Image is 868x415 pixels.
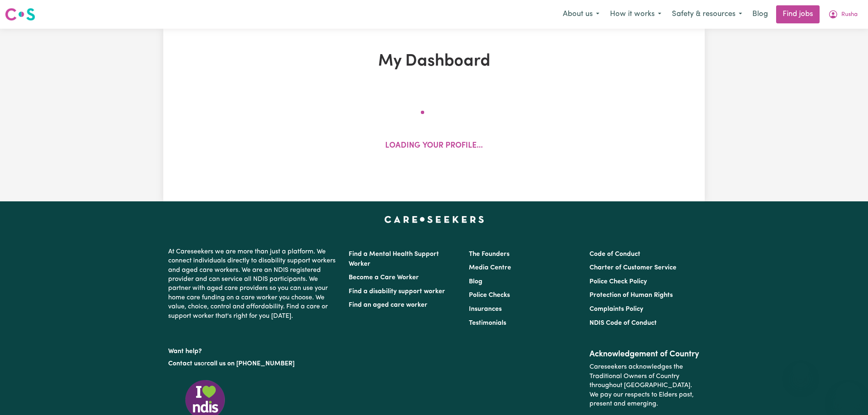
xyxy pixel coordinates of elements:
button: Safety & resources [667,6,747,23]
a: NDIS Code of Conduct [589,320,657,326]
span: Rusha [841,10,858,19]
a: Find a Mental Health Support Worker [349,251,439,267]
a: Careseekers home page [384,216,484,223]
p: Loading your profile... [385,140,483,152]
h2: Acknowledgement of Country [589,349,700,359]
a: Police Checks [469,292,510,299]
a: Find an aged care worker [349,302,427,308]
a: Contact us [168,360,201,367]
p: At Careseekers we are more than just a platform. We connect individuals directly to disability su... [168,244,339,324]
a: call us on [PHONE_NUMBER] [207,360,295,367]
a: Media Centre [469,265,511,271]
a: The Founders [469,251,509,258]
a: Complaints Policy [589,306,643,312]
p: Want help? [168,344,339,356]
iframe: Close message [793,363,809,379]
a: Protection of Human Rights [589,292,673,299]
button: My Account [823,6,863,23]
img: Careseekers logo [5,7,35,22]
h1: My Dashboard [258,52,610,71]
a: Insurances [469,306,502,312]
a: Find jobs [776,5,820,23]
a: Charter of Customer Service [589,265,676,271]
a: Blog [747,5,773,23]
p: Careseekers acknowledges the Traditional Owners of Country throughout [GEOGRAPHIC_DATA]. We pay o... [589,359,700,412]
iframe: Button to launch messaging window [835,382,861,408]
a: Careseekers logo [5,5,35,24]
a: Blog [469,278,482,285]
p: or [168,356,339,372]
a: Police Check Policy [589,278,647,285]
button: About us [557,6,605,23]
a: Find a disability support worker [349,288,445,295]
a: Code of Conduct [589,251,640,258]
a: Testimonials [469,320,506,326]
button: How it works [605,6,667,23]
a: Become a Care Worker [349,274,419,281]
